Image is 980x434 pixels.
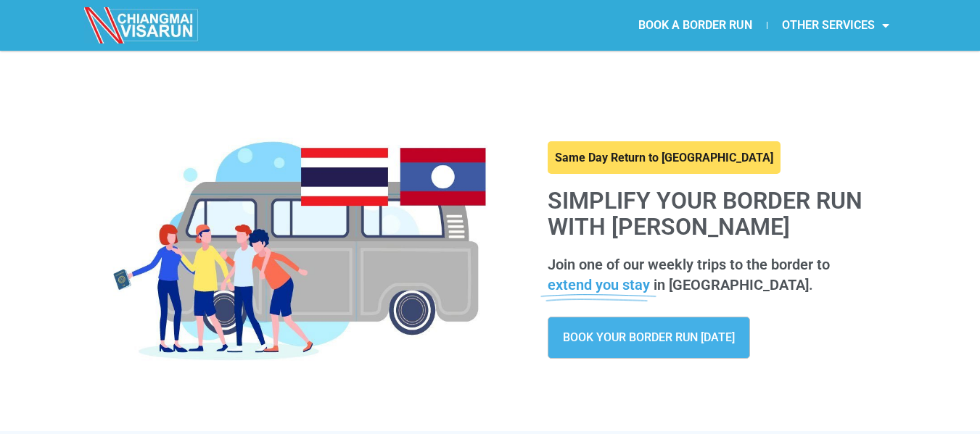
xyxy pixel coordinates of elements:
a: BOOK YOUR BORDER RUN [DATE] [548,317,750,359]
a: BOOK A BORDER RUN [624,9,767,42]
a: OTHER SERVICES [767,9,904,42]
span: Join one of our weekly trips to the border to [548,256,830,273]
span: BOOK YOUR BORDER RUN [DATE] [563,332,735,343]
nav: Menu [490,9,904,42]
span: in [GEOGRAPHIC_DATA]. [654,276,813,293]
h1: Simplify your border run with [PERSON_NAME] [548,188,882,239]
